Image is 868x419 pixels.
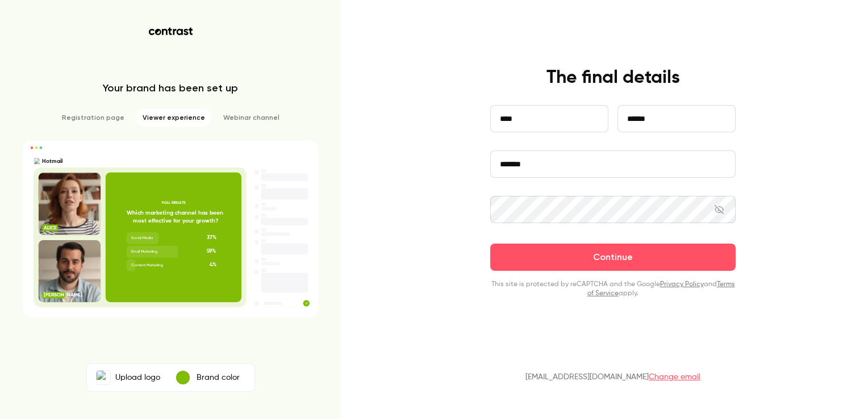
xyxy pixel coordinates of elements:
button: Brand color [167,366,252,389]
p: This site is protected by reCAPTCHA and the Google and apply. [490,280,736,298]
a: Privacy Policy [660,281,704,288]
li: Webinar channel [216,108,286,127]
h4: The final details [546,66,680,89]
label: HotmailUpload logo [89,366,167,389]
button: Continue [490,244,736,271]
p: [EMAIL_ADDRESS][DOMAIN_NAME] [525,371,700,383]
p: Your brand has been set up [103,81,238,95]
a: Change email [649,373,700,381]
p: Brand color [197,372,240,383]
li: Registration page [55,108,131,127]
img: Hotmail [97,371,110,384]
li: Viewer experience [136,108,212,127]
